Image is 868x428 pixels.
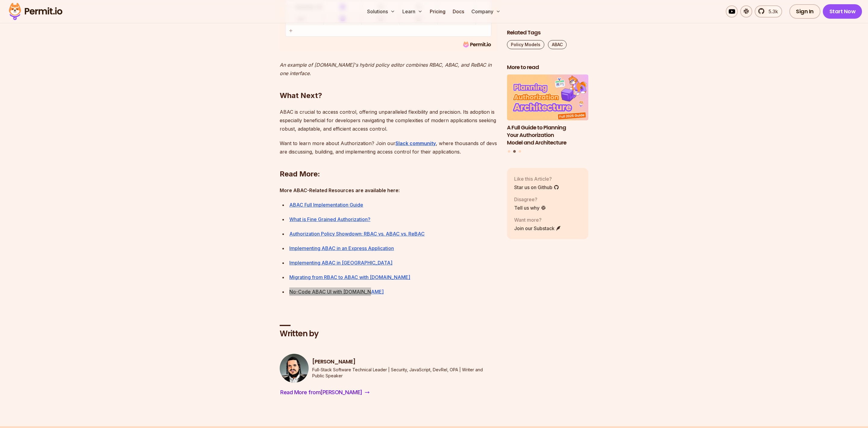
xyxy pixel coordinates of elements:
[280,328,497,339] h2: Written by
[312,367,497,379] p: Full-Stack Software Technical Leader | Security, JavaScript, DevRel, OPA | Writer and Public Speaker
[312,358,497,366] h3: [PERSON_NAME]
[789,4,820,19] a: Sign In
[519,150,521,153] button: Go to slide 3
[508,150,510,153] button: Go to slide 1
[280,139,497,156] p: Want to learn more about Authorization? Join our , where thousands of devs are discussing, buildi...
[289,260,392,266] a: Implementing ABAC in [GEOGRAPHIC_DATA]
[514,175,559,182] p: Like this Article?
[280,62,492,76] em: An example of [DOMAIN_NAME]'s hybrid policy editor combines RBAC, ABAC, and ReBAC in one interface.
[507,29,588,36] h2: Related Tags
[280,388,370,397] a: Read More from[PERSON_NAME]
[450,5,467,17] a: Docs
[280,170,320,178] strong: Read More:
[514,216,561,224] p: Want more?
[507,75,588,154] div: Posts
[280,354,309,383] img: Gabriel L. Manor
[507,75,588,147] a: A Full Guide to Planning Your Authorization Model and ArchitectureA Full Guide to Planning Your A...
[289,231,425,237] a: Authorization Policy Showdown: RBAC vs. ABAC vs. ReBAC
[365,5,398,17] button: Solutions
[289,216,370,222] a: What is Fine Grained Authorization?
[507,75,588,147] li: 2 of 3
[755,5,782,17] a: 5.3k
[765,8,778,15] span: 5.3k
[427,5,448,17] a: Pricing
[514,225,561,232] a: Join our Substack
[469,5,503,17] button: Company
[823,4,862,19] a: Start Now
[280,108,497,133] p: ABAC is crucial to access control, offering unparalleled flexibility and precision. Its adoption ...
[289,289,384,295] a: No-Code ABAC UI with [DOMAIN_NAME]
[507,124,588,146] h3: A Full Guide to Planning Your Authorization Model and Architecture
[514,196,546,203] p: Disagree?
[514,204,546,211] a: Tell us why
[289,201,497,209] div: ⁠
[507,64,588,71] h2: More to read
[548,40,567,49] a: ABAC
[289,245,394,251] a: Implementing ABAC in an Express Application
[507,40,544,49] a: Policy Models
[513,150,516,153] button: Go to slide 2
[400,5,425,17] button: Learn
[514,184,559,191] a: Star us on Github
[289,274,410,280] a: Migrating from RBAC to ABAC with [DOMAIN_NAME]
[289,202,363,208] a: ABAC Full Implementation Guide
[6,1,65,22] img: Permit logo
[507,75,588,121] img: A Full Guide to Planning Your Authorization Model and Architecture
[280,91,322,100] strong: What Next?
[395,140,436,146] a: Slack community
[280,388,362,397] span: Read More from [PERSON_NAME]
[280,187,400,193] strong: More ABAC-Related Resources are available here:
